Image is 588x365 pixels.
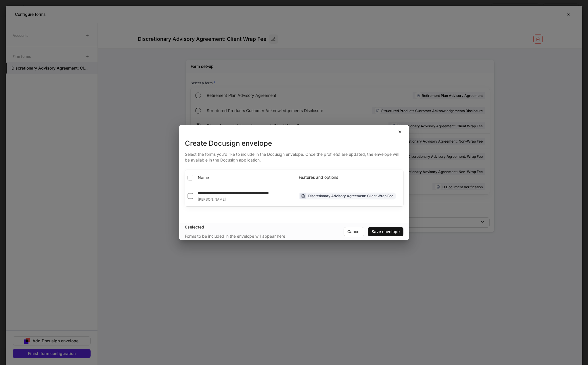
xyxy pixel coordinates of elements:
[185,148,403,163] div: Select the forms you'd like to include in the Docusign envelope. Once the profile(s) are updated,...
[185,233,285,239] div: Forms to be included in the envelope will appear here
[185,139,403,148] div: Create Docusign envelope
[371,229,400,235] div: Save envelope
[308,193,393,199] div: Discretionary Advisory Agreement: Client Wrap Fee
[347,229,361,235] div: Cancel
[344,227,364,236] button: Cancel
[198,197,226,202] span: [PERSON_NAME]
[294,170,403,185] th: Features and options
[185,224,344,230] div: 0 selected
[198,175,209,180] span: Name
[368,227,403,236] button: Save envelope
